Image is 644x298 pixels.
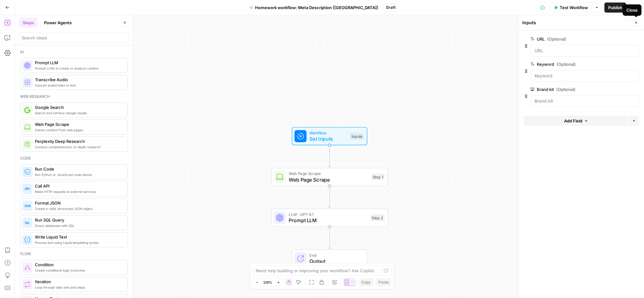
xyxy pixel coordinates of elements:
[556,86,575,93] span: (Optional)
[35,278,122,285] span: Iteration
[289,171,368,177] span: Web Page Scrape
[557,61,576,67] span: (Optional)
[386,5,396,10] span: Draft
[35,217,122,223] span: Run SQL Query
[271,250,388,268] div: EndOutput
[22,35,126,41] input: Search steps
[535,48,635,54] input: URL
[35,166,122,172] span: Run Code
[530,86,603,93] label: Brand kit
[359,278,373,286] button: Copy
[289,216,367,224] span: Prompt LLM
[370,214,385,221] div: Step 2
[530,61,603,67] label: Keyword
[271,127,388,145] div: WorkflowSet InputsInputs
[255,4,378,11] span: Homework workflow: Meta Description ([GEOGRAPHIC_DATA])
[271,209,388,227] div: LLM · GPT-4.1Prompt LLMStep 2
[289,176,368,183] span: Web Page Scrape
[524,116,628,126] button: Add Field
[35,172,122,177] span: Run Python or JavaScript code blocks
[35,66,122,71] span: Prompt LLMs to create or analyze content
[35,261,122,268] span: Condition
[608,4,622,11] span: Publish
[35,110,122,115] span: Search and retrieve Google results
[535,98,635,104] input: Brand kit
[604,3,626,13] button: Publish
[378,279,389,285] span: Paste
[35,127,122,132] span: Extract content from web pages
[530,36,603,42] label: URL
[371,174,385,181] div: Step 1
[309,135,347,143] span: Set Inputs
[309,252,361,258] span: End
[35,59,122,66] span: Prompt LLM
[35,206,122,211] span: Create a valid, structured JSON object
[522,20,630,26] div: Inputs
[35,234,122,240] span: Write Liquid Text
[564,118,582,124] span: Add Field
[19,18,38,28] button: Steps
[35,104,122,110] span: Google Search
[271,168,388,186] div: Web Page ScrapeWeb Page ScrapeStep 1
[35,183,122,189] span: Call API
[246,3,382,13] button: Homework workflow: Meta Description ([GEOGRAPHIC_DATA])
[376,278,391,286] button: Paste
[20,251,128,257] div: Flow
[35,121,122,127] span: Web Page Scrape
[35,200,122,206] span: Format JSON
[560,4,588,11] span: Test Workflow
[309,130,347,136] span: Workflow
[35,83,122,88] span: Convert audio/video to text
[20,94,128,99] div: Web research
[328,145,330,167] g: Edge from start to step_1
[361,279,371,285] span: Copy
[35,285,122,290] span: Loop through data sets and steps
[550,3,592,13] button: Test Workflow
[626,7,638,13] div: Close
[35,76,122,83] span: Transcribe Audio
[40,18,75,28] button: Power Agents
[35,223,122,228] span: Query databases with SQL
[547,36,566,42] span: (Optional)
[35,268,122,273] span: Create conditional logic branches
[263,280,272,285] span: 120%
[350,133,364,140] div: Inputs
[289,211,367,217] span: LLM · GPT-4.1
[328,227,330,249] g: Edge from step_2 to end
[35,138,122,144] span: Perplexity Deep Research
[35,144,122,149] span: Conduct comprehensive, in-depth research
[535,73,635,79] input: Keyword
[309,257,361,265] span: Output
[20,49,128,55] div: Ai
[328,186,330,208] g: Edge from step_1 to step_2
[35,189,122,194] span: Make HTTP requests to external services
[35,240,122,245] span: Process text using Liquid templating syntax
[20,155,128,161] div: Code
